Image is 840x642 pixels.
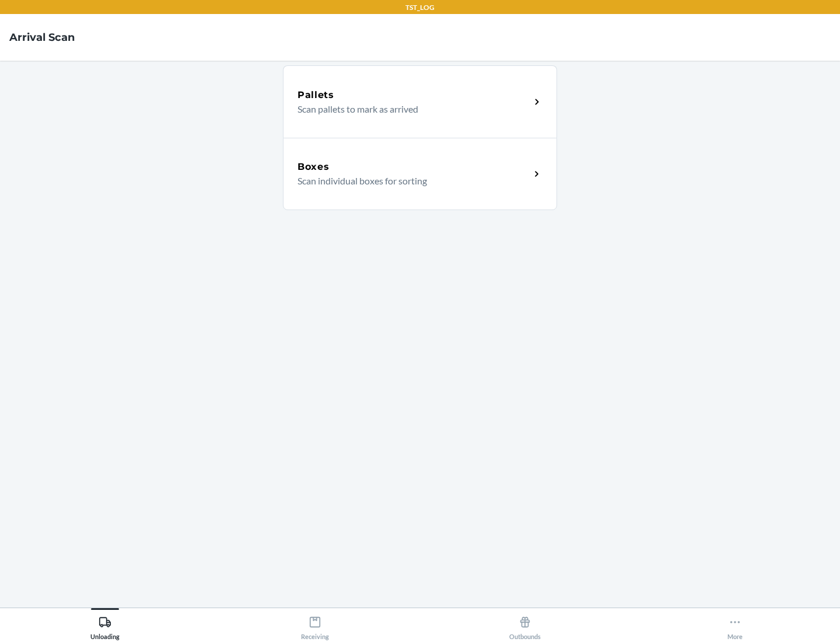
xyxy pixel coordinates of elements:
a: BoxesScan individual boxes for sorting [283,138,557,210]
div: Unloading [90,611,120,640]
p: TST_LOG [405,2,435,13]
h5: Boxes [297,160,330,174]
p: Scan pallets to mark as arrived [297,102,521,116]
button: Outbounds [420,608,630,640]
p: Scan individual boxes for sorting [297,174,521,188]
button: Receiving [210,608,420,640]
div: Outbounds [509,611,541,640]
div: Receiving [301,611,329,640]
h5: Pallets [297,88,334,102]
a: PalletsScan pallets to mark as arrived [283,65,557,138]
div: More [727,611,743,640]
h4: Arrival Scan [9,30,75,45]
button: More [630,608,840,640]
